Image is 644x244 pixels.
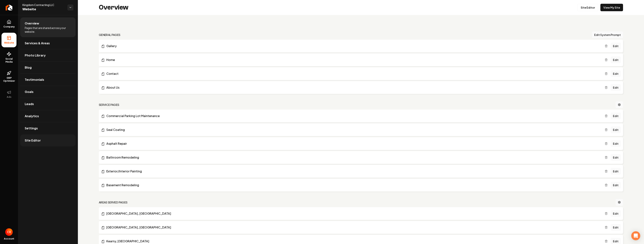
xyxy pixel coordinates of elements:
a: Edit [611,168,621,175]
span: Blog [25,65,32,70]
span: Testimonials [25,77,44,82]
button: Open user button [5,228,13,236]
span: Kingdom Contracting LLC [22,3,64,7]
span: Account [4,237,14,240]
span: Leads [25,102,34,106]
img: Christian Rosario [5,228,13,236]
a: Edit [611,224,621,231]
span: Pages that are shared across your website. [25,26,71,33]
a: Site Editor [20,134,76,146]
h2: general pages [99,33,121,37]
span: Website [22,7,64,12]
a: Settings [20,122,76,134]
a: Edit [611,210,621,217]
span: Website [3,41,16,44]
a: View My Site [600,4,623,11]
a: Edit [611,84,621,91]
span: Goals [25,90,34,94]
a: [GEOGRAPHIC_DATA], [GEOGRAPHIC_DATA] [101,225,605,230]
a: Bathroom Remodeling [101,155,605,160]
span: Site Editor [25,138,41,143]
a: Basement Remodeling [101,183,605,187]
a: Edit [611,56,621,63]
span: GBP Optimizer [1,76,16,82]
a: Edit [611,154,621,161]
a: Testimonials [20,74,76,86]
span: Social Media [1,57,16,63]
a: Contact [101,71,605,76]
a: Edit [611,113,621,119]
h2: Overview [99,4,128,11]
img: Rebolt Logo [6,4,13,10]
a: Edit [611,43,621,49]
button: Ads [1,87,16,102]
a: Seal Coating [101,128,605,132]
a: Site Editor [578,4,598,11]
a: Asphalt Repair [101,141,605,146]
span: Analytics [25,114,39,118]
a: Edit [611,182,621,188]
a: Goals [20,86,76,98]
a: Social Media [1,49,16,66]
a: Edit [611,140,621,147]
div: Open Intercom Messenger [631,231,640,240]
a: Edit [611,126,621,133]
a: Photo Library [20,49,76,61]
h2: Areas Served Pages [99,200,127,204]
a: Home [101,58,605,62]
span: Photo Library [25,53,46,58]
a: GBP Optimizer [1,68,16,85]
a: Blog [20,62,76,73]
span: Company [2,25,16,28]
a: Gallery [101,44,605,48]
span: Settings [25,126,38,131]
span: Overview [25,21,39,26]
a: Exterior/Interior Painting [101,169,605,174]
button: Edit System Prompt [592,31,623,38]
a: Analytics [20,110,76,122]
a: Leads [20,98,76,110]
a: Kearny, [GEOGRAPHIC_DATA] [101,239,605,243]
a: About Us [101,85,605,90]
a: Services & Areas [20,37,76,49]
a: Edit [611,70,621,77]
a: Company [1,17,16,31]
h2: Service Pages [99,103,119,107]
span: Services & Areas [25,41,50,45]
a: [GEOGRAPHIC_DATA], [GEOGRAPHIC_DATA] [101,211,605,216]
a: Commercial Parking Lot Maintenance [101,114,605,118]
span: Ads [5,96,13,99]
